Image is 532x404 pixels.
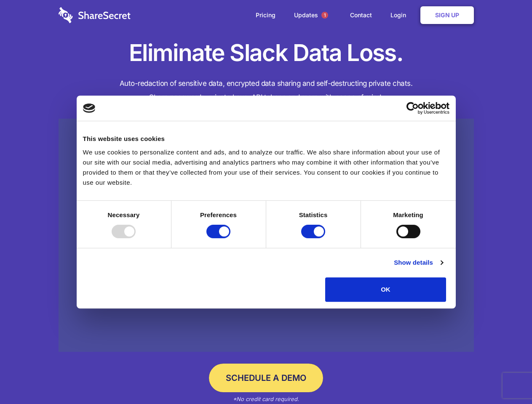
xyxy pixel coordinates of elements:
a: Show details [394,258,443,268]
h4: Auto-redaction of sensitive data, encrypted data sharing and self-destructing private chats. Shar... [59,77,474,104]
a: Login [382,2,419,28]
a: Wistia video thumbnail [59,119,474,352]
strong: Statistics [299,211,328,218]
div: This website uses cookies [83,134,449,144]
a: Sign Up [420,6,474,24]
strong: Marketing [393,211,423,218]
span: 1 [321,12,328,19]
strong: Necessary [108,211,140,218]
button: OK [325,277,446,302]
div: We use cookies to personalize content and ads, and to analyze our traffic. We also share informat... [83,147,449,188]
em: *No credit card required. [233,396,299,402]
a: Usercentrics Cookiebot - opens in a new window [376,102,449,114]
strong: Preferences [200,211,237,218]
a: Contact [342,2,380,28]
a: Pricing [247,2,284,28]
a: Schedule a Demo [209,364,323,392]
h1: Eliminate Slack Data Loss. [59,38,474,68]
img: logo-wordmark-white-trans-d4663122ce5f474addd5e946df7df03e33cb6a1c49d2221995e7729f52c070b2.svg [59,7,131,23]
img: logo [83,104,96,113]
